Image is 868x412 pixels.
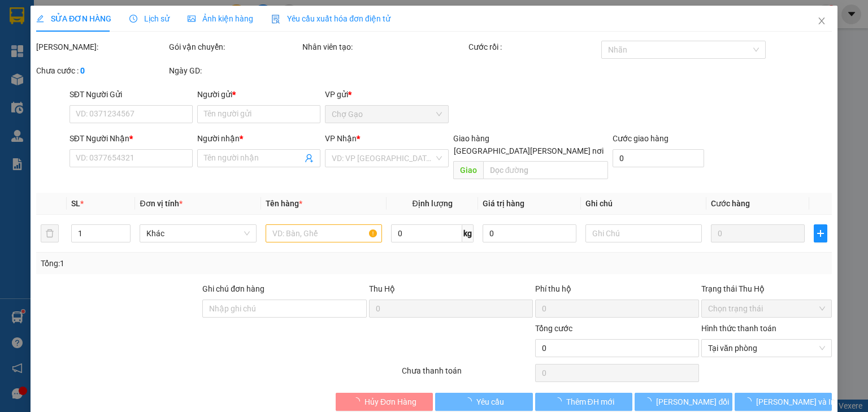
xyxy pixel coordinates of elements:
[535,324,572,333] span: Tổng cước
[483,199,524,208] span: Giá trị hàng
[735,393,832,411] button: [PERSON_NAME] và In
[140,199,182,208] span: Đơn vị tính
[535,393,633,411] button: Thêm ĐH mới
[581,193,706,215] th: Ghi chú
[325,88,448,101] div: VP gửi
[352,397,364,405] span: loading
[332,106,441,123] span: Chợ Gạo
[70,132,193,145] div: SĐT Người Nhận
[271,15,280,24] img: icon
[464,397,476,405] span: loading
[435,393,533,411] button: Yêu cầu
[305,154,314,163] span: user-add
[41,224,59,242] button: delete
[266,224,382,242] input: VD: Bàn, Ghế
[613,134,669,143] label: Cước giao hàng
[188,15,196,23] span: picture
[41,257,336,270] div: Tổng: 1
[644,397,656,405] span: loading
[711,224,805,242] input: 0
[36,64,167,77] div: Chưa cước :
[36,41,167,53] div: [PERSON_NAME]:
[566,396,614,408] span: Thêm ĐH mới
[368,284,394,293] span: Thu Hộ
[462,224,474,242] span: kg
[468,41,599,53] div: Cước rồi :
[476,396,504,408] span: Yêu cầu
[36,15,44,23] span: edit
[806,6,837,37] button: Close
[585,224,702,242] input: Ghi Chú
[711,199,750,208] span: Cước hàng
[483,161,608,179] input: Dọc đường
[36,14,111,23] span: SỬA ĐƠN HÀNG
[708,340,825,357] span: Tại văn phòng
[197,132,320,145] div: Người nhận
[146,225,249,242] span: Khác
[169,41,300,53] div: Gói vận chuyển:
[449,145,608,157] span: [GEOGRAPHIC_DATA][PERSON_NAME] nơi
[453,134,489,143] span: Giao hàng
[613,149,704,167] input: Cước giao hàng
[336,393,433,411] button: Hủy Đơn Hàng
[271,14,390,23] span: Yêu cầu xuất hóa đơn điện tử
[266,199,302,208] span: Tên hàng
[364,396,416,408] span: Hủy Đơn Hàng
[129,15,137,23] span: clock-circle
[817,16,826,25] span: close
[756,396,835,408] span: [PERSON_NAME] và In
[70,88,193,101] div: SĐT Người Gửi
[197,88,320,101] div: Người gửi
[302,41,466,53] div: Nhân viên tạo:
[814,224,827,242] button: plus
[814,229,827,238] span: plus
[169,64,300,77] div: Ngày GD:
[188,14,253,23] span: Ảnh kiện hàng
[71,199,80,208] span: SL
[202,284,264,293] label: Ghi chú đơn hàng
[744,397,756,405] span: loading
[129,14,170,23] span: Lịch sử
[453,161,483,179] span: Giao
[553,397,566,405] span: loading
[656,396,729,408] span: [PERSON_NAME] đổi
[535,283,699,300] div: Phí thu hộ
[701,324,776,333] label: Hình thức thanh toán
[708,300,825,317] span: Chọn trạng thái
[325,134,357,143] span: VP Nhận
[401,365,533,384] div: Chưa thanh toán
[701,283,832,295] div: Trạng thái Thu Hộ
[202,300,366,318] input: Ghi chú đơn hàng
[412,199,452,208] span: Định lượng
[80,66,85,75] b: 0
[635,393,732,411] button: [PERSON_NAME] đổi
